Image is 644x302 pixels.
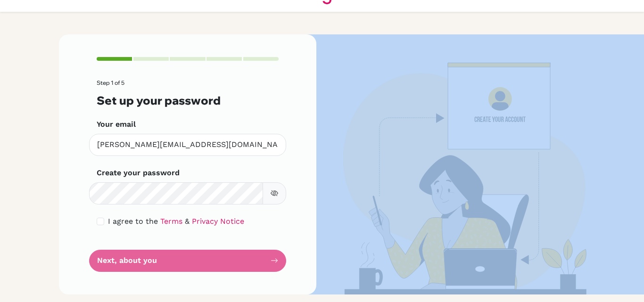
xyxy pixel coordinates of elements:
[97,119,136,130] label: Your email
[160,217,182,226] a: Terms
[97,94,279,107] h3: Set up your password
[97,79,124,86] span: Step 1 of 5
[108,217,158,226] span: I agree to the
[192,217,244,226] a: Privacy Notice
[89,134,286,156] input: Insert your email*
[185,217,190,226] span: &
[97,167,180,179] label: Create your password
